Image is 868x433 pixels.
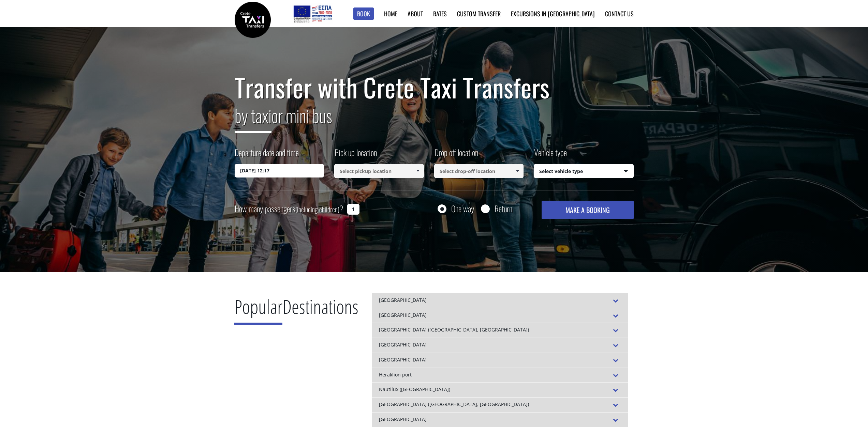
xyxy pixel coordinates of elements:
a: Excursions in [GEOGRAPHIC_DATA] [511,9,595,18]
a: Show All Items [512,164,523,178]
a: Home [384,9,397,18]
span: by taxi [235,103,271,133]
span: Select vehicle type [534,164,633,179]
a: Crete Taxi Transfers | Safe Taxi Transfer Services from to Heraklion Airport, Chania Airport, Ret... [235,15,271,22]
div: [GEOGRAPHIC_DATA] [372,338,628,353]
label: Departure date and time [235,146,299,164]
h1: Transfer with Crete Taxi Transfers [235,73,634,102]
span: Popular [234,293,282,325]
div: [GEOGRAPHIC_DATA] [372,293,628,308]
a: Contact us [605,9,634,18]
label: Pick up location [334,146,377,164]
img: Crete Taxi Transfers | Safe Taxi Transfer Services from to Heraklion Airport, Chania Airport, Ret... [235,2,271,38]
a: Show All Items [412,164,423,178]
input: Select pickup location [334,164,424,178]
div: [GEOGRAPHIC_DATA] ([GEOGRAPHIC_DATA], [GEOGRAPHIC_DATA]) [372,323,628,338]
label: How many passengers ? [235,201,343,217]
a: Custom Transfer [457,9,501,18]
img: e-bannersEUERDF180X90.jpg [292,3,333,24]
h2: Destinations [234,293,358,330]
label: Drop off location [434,146,478,164]
h2: or mini bus [235,102,634,138]
label: Vehicle type [534,146,567,164]
div: [GEOGRAPHIC_DATA] [372,412,628,427]
div: [GEOGRAPHIC_DATA] [372,353,628,368]
div: [GEOGRAPHIC_DATA] ([GEOGRAPHIC_DATA], [GEOGRAPHIC_DATA]) [372,397,628,412]
a: About [408,9,423,18]
a: Book [353,7,374,20]
label: One way [451,204,474,213]
div: Heraklion port [372,368,628,383]
div: [GEOGRAPHIC_DATA] [372,308,628,323]
button: MAKE A BOOKING [542,201,633,219]
label: Return [495,204,512,213]
small: (including children) [295,204,339,214]
div: Nautilux ([GEOGRAPHIC_DATA]) [372,382,628,397]
a: Rates [433,9,447,18]
input: Select drop-off location [434,164,524,178]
